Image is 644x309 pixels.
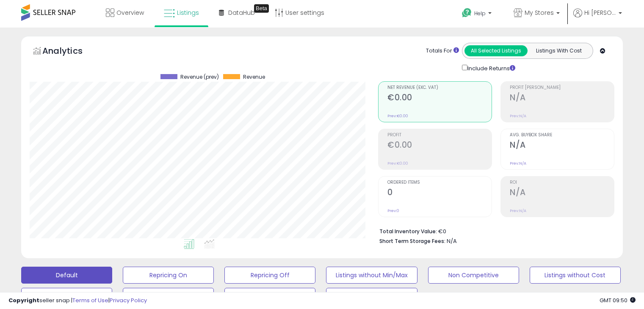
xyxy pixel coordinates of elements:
a: Privacy Policy [110,296,147,304]
a: Help [455,1,500,28]
small: Prev: N/A [510,208,526,213]
div: seller snap | | [8,297,147,305]
button: Non Competitive [428,267,519,284]
span: My Stores [525,8,554,17]
span: Profit [387,133,492,138]
button: Listings without Cost [530,267,621,284]
h5: Analytics [42,45,99,59]
span: Avg. Buybox Share [510,133,614,138]
b: Short Term Storage Fees: [379,237,445,245]
span: Profit [PERSON_NAME] [510,86,614,90]
div: Include Returns [456,63,525,73]
button: All Selected Listings [464,45,528,56]
small: Prev: N/A [510,113,526,119]
li: €0 [379,226,608,236]
strong: Copyright [8,296,39,304]
button: Repricing Off [224,267,315,284]
span: Hi [PERSON_NAME] [584,8,616,17]
a: Hi [PERSON_NAME] [573,8,622,28]
h2: 0 [387,188,492,199]
span: Help [474,10,486,17]
h2: N/A [510,93,614,104]
a: Terms of Use [72,296,108,304]
span: N/A [447,237,457,245]
span: ROI [510,180,614,185]
h2: €0.00 [387,140,492,152]
button: Listings With Cost [527,45,590,56]
span: Revenue [243,74,265,80]
small: Prev: 0 [387,208,399,213]
span: 2025-10-12 09:50 GMT [600,296,636,304]
button: Default [21,267,112,284]
span: DataHub [228,8,255,17]
button: Repricing On [123,267,214,284]
span: Net Revenue (Exc. VAT) [387,86,492,90]
span: Listings [177,8,199,17]
span: Revenue (prev) [180,74,219,80]
div: Totals For [426,47,459,55]
b: Total Inventory Value: [379,228,437,235]
small: Prev: €0.00 [387,113,408,119]
span: Overview [116,8,144,17]
div: Tooltip anchor [254,4,269,13]
small: Prev: N/A [510,161,526,166]
h2: N/A [510,140,614,152]
small: Prev: €0.00 [387,161,408,166]
h2: N/A [510,188,614,199]
h2: €0.00 [387,93,492,104]
i: Get Help [462,8,472,18]
button: Listings without Min/Max [326,267,417,284]
span: Ordered Items [387,180,492,185]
